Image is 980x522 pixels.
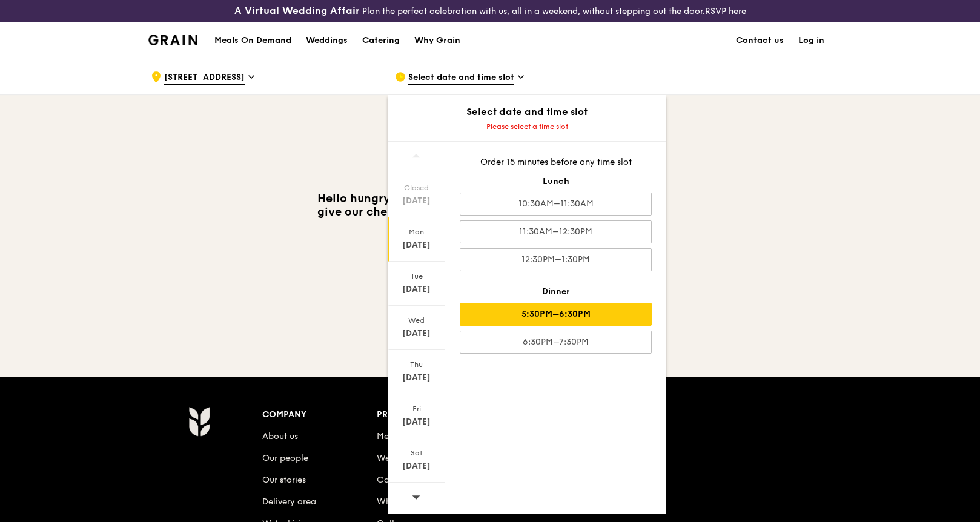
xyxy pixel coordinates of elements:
[460,193,652,216] div: 10:30AM–11:30AM
[308,192,672,232] h3: Hello hungry human. We’re closed [DATE] as it’s important to give our chefs a break to rest and r...
[362,22,400,59] div: Catering
[377,453,417,463] a: Weddings
[460,248,652,271] div: 12:30PM–1:30PM
[389,239,443,251] div: [DATE]
[460,156,652,168] div: Order 15 minutes before any time slot
[389,448,443,458] div: Sat
[148,21,197,58] a: GrainGrain
[262,431,298,441] a: About us
[729,22,791,59] a: Contact us
[408,71,514,85] span: Select date and time slot
[164,5,817,17] div: Plan the perfect celebration with us, all in a weekend, without stepping out the door.
[188,406,210,437] img: Grain
[389,460,443,472] div: [DATE]
[262,475,306,485] a: Our stories
[388,105,666,119] div: Select date and time slot
[460,176,652,188] div: Lunch
[262,453,308,463] a: Our people
[705,6,746,16] a: RSVP here
[262,406,377,423] div: Company
[389,195,443,207] div: [DATE]
[377,431,451,441] a: Meals On Demand
[377,406,491,423] div: Products
[460,303,652,326] div: 5:30PM–6:30PM
[389,328,443,340] div: [DATE]
[164,71,245,85] span: [STREET_ADDRESS]
[262,497,316,507] a: Delivery area
[388,122,666,131] div: Please select a time slot
[791,22,832,59] a: Log in
[460,331,652,354] div: 6:30PM–7:30PM
[389,316,443,325] div: Wed
[460,286,652,298] div: Dinner
[389,416,443,428] div: [DATE]
[148,35,197,45] img: Grain
[389,271,443,281] div: Tue
[389,183,443,193] div: Closed
[389,227,443,237] div: Mon
[414,22,460,59] div: Why Grain
[234,5,360,17] h3: A Virtual Wedding Affair
[377,475,413,485] a: Catering
[355,22,407,59] a: Catering
[306,22,348,59] div: Weddings
[377,497,421,507] a: Why Grain
[407,22,468,59] a: Why Grain
[389,372,443,384] div: [DATE]
[389,404,443,414] div: Fri
[214,35,291,47] h1: Meals On Demand
[299,22,355,59] a: Weddings
[389,283,443,296] div: [DATE]
[460,220,652,243] div: 11:30AM–12:30PM
[389,360,443,369] div: Thu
